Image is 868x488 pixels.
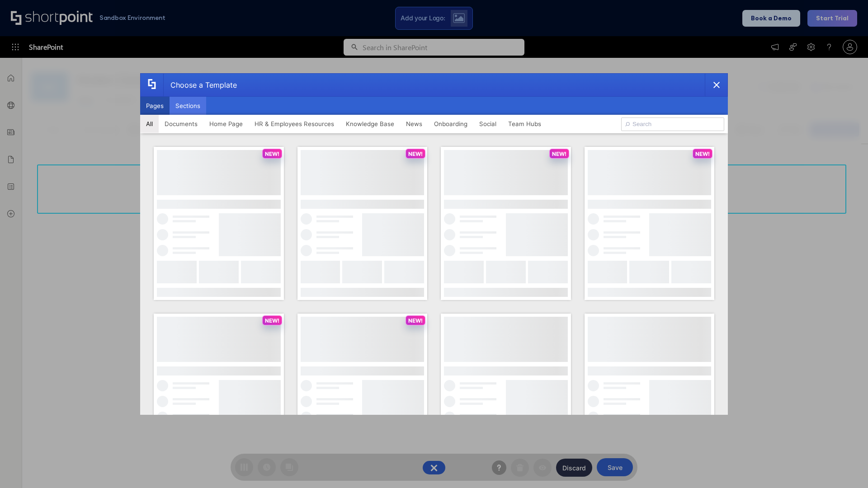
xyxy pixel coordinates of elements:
[140,73,728,415] div: template selector
[473,115,502,133] button: Social
[400,115,428,133] button: News
[695,150,710,157] p: NEW!
[140,115,159,133] button: All
[552,150,566,157] p: NEW!
[408,150,423,157] p: NEW!
[823,445,868,488] iframe: Chat Widget
[249,115,340,133] button: HR & Employees Resources
[163,74,237,96] div: Choose a Template
[502,115,547,133] button: Team Hubs
[170,97,206,115] button: Sections
[408,317,423,324] p: NEW!
[265,150,279,157] p: NEW!
[265,317,279,324] p: NEW!
[140,97,170,115] button: Pages
[428,115,473,133] button: Onboarding
[621,117,724,131] input: Search
[340,115,400,133] button: Knowledge Base
[159,115,203,133] button: Documents
[203,115,249,133] button: Home Page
